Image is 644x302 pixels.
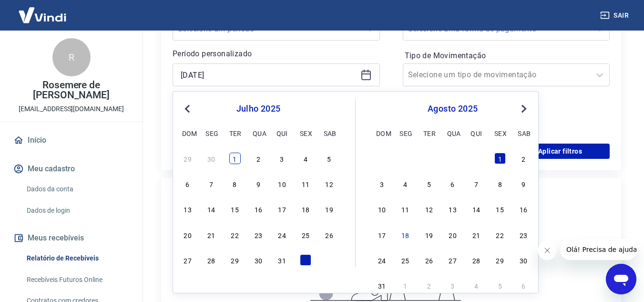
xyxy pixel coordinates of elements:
[182,178,194,189] div: Choose domingo, 6 de julho de 2025
[518,229,529,240] div: Choose sábado, 23 de agosto de 2025
[375,151,531,292] div: month 2025-08
[399,127,411,139] div: seg
[447,280,459,291] div: Choose quarta-feira, 3 de setembro de 2025
[470,203,482,215] div: Choose quinta-feira, 14 de agosto de 2025
[229,254,241,266] div: Choose terça-feira, 29 de julho de 2025
[405,50,608,62] label: Tipo de Movimentação
[181,103,336,115] div: julho 2025
[19,104,124,114] p: [EMAIL_ADDRESS][DOMAIN_NAME]
[447,254,459,266] div: Choose quarta-feira, 27 de agosto de 2025
[11,228,131,249] button: Meus recebíveis
[324,153,335,164] div: Choose sábado, 5 de julho de 2025
[376,229,388,240] div: Choose domingo, 17 de agosto de 2025
[229,178,241,189] div: Choose terça-feira, 8 de julho de 2025
[399,153,411,164] div: Choose segunda-feira, 28 de julho de 2025
[253,153,264,164] div: Choose quarta-feira, 2 de julho de 2025
[494,153,506,164] div: Choose sexta-feira, 1 de agosto de 2025
[11,0,73,30] img: Vindi
[182,103,193,115] button: Previous Month
[229,153,241,164] div: Choose terça-feira, 1 de julho de 2025
[376,127,388,139] div: dom
[276,153,288,164] div: Choose quinta-feira, 3 de julho de 2025
[423,203,435,215] div: Choose terça-feira, 12 de agosto de 2025
[399,280,411,291] div: Choose segunda-feira, 1 de setembro de 2025
[470,229,482,240] div: Choose quinta-feira, 21 de agosto de 2025
[182,127,194,139] div: dom
[253,229,264,240] div: Choose quarta-feira, 23 de julho de 2025
[399,203,411,215] div: Choose segunda-feira, 11 de agosto de 2025
[470,178,482,189] div: Choose quinta-feira, 7 de agosto de 2025
[324,127,335,139] div: sab
[205,127,217,139] div: seg
[276,127,288,139] div: qui
[182,229,194,240] div: Choose domingo, 20 de julho de 2025
[470,280,482,291] div: Choose quinta-feira, 4 de setembro de 2025
[423,178,435,189] div: Choose terça-feira, 5 de agosto de 2025
[300,153,311,164] div: Choose sexta-feira, 4 de julho de 2025
[606,264,636,294] iframe: Botão para abrir a janela de mensagens
[376,178,388,189] div: Choose domingo, 3 de agosto de 2025
[518,254,529,266] div: Choose sábado, 30 de agosto de 2025
[11,130,131,151] a: Início
[518,127,529,139] div: sab
[253,254,264,266] div: Choose quarta-feira, 30 de julho de 2025
[324,229,335,240] div: Choose sábado, 26 de julho de 2025
[23,270,131,290] a: Recebíveis Futuros Online
[300,203,311,215] div: Choose sexta-feira, 18 de julho de 2025
[375,103,531,115] div: agosto 2025
[205,254,217,266] div: Choose segunda-feira, 28 de julho de 2025
[182,254,194,266] div: Choose domingo, 27 de julho de 2025
[182,203,194,215] div: Choose domingo, 13 de julho de 2025
[447,127,459,139] div: qua
[182,153,194,164] div: Choose domingo, 29 de junho de 2025
[276,229,288,240] div: Choose quinta-feira, 24 de julho de 2025
[399,254,411,266] div: Choose segunda-feira, 25 de agosto de 2025
[205,203,217,215] div: Choose segunda-feira, 14 de julho de 2025
[518,103,530,115] button: Next Month
[518,153,529,164] div: Choose sábado, 2 de agosto de 2025
[173,48,380,60] p: Período personalizado
[518,178,529,189] div: Choose sábado, 9 de agosto de 2025
[511,144,610,159] button: Aplicar filtros
[205,178,217,189] div: Choose segunda-feira, 7 de julho de 2025
[399,229,411,240] div: Choose segunda-feira, 18 de agosto de 2025
[205,153,217,164] div: Choose segunda-feira, 30 de junho de 2025
[205,229,217,240] div: Choose segunda-feira, 21 de julho de 2025
[376,280,388,291] div: Choose domingo, 31 de agosto de 2025
[494,229,506,240] div: Choose sexta-feira, 22 de agosto de 2025
[8,80,135,100] p: Rosemere de [PERSON_NAME]
[518,280,529,291] div: Choose sábado, 6 de setembro de 2025
[300,229,311,240] div: Choose sexta-feira, 25 de julho de 2025
[276,203,288,215] div: Choose quinta-feira, 17 de julho de 2025
[276,254,288,266] div: Choose quinta-feira, 31 de julho de 2025
[11,158,131,179] button: Meu cadastro
[423,280,435,291] div: Choose terça-feira, 2 de setembro de 2025
[447,203,459,215] div: Choose quarta-feira, 13 de agosto de 2025
[598,7,633,24] button: Sair
[300,178,311,189] div: Choose sexta-feira, 11 de julho de 2025
[23,179,131,199] a: Dados da conta
[423,229,435,240] div: Choose terça-feira, 19 de agosto de 2025
[561,239,636,260] iframe: Mensagem da empresa
[276,178,288,189] div: Choose quinta-feira, 10 de julho de 2025
[229,203,241,215] div: Choose terça-feira, 15 de julho de 2025
[376,203,388,215] div: Choose domingo, 10 de agosto de 2025
[494,203,506,215] div: Choose sexta-feira, 15 de agosto de 2025
[376,153,388,164] div: Choose domingo, 27 de julho de 2025
[23,249,131,268] a: Relatório de Recebíveis
[300,254,311,266] div: Choose sexta-feira, 1 de agosto de 2025
[399,178,411,189] div: Choose segunda-feira, 4 de agosto de 2025
[229,127,241,139] div: ter
[470,127,482,139] div: qui
[253,203,264,215] div: Choose quarta-feira, 16 de julho de 2025
[253,178,264,189] div: Choose quarta-feira, 9 de julho de 2025
[447,153,459,164] div: Choose quarta-feira, 30 de julho de 2025
[470,153,482,164] div: Choose quinta-feira, 31 de julho de 2025
[470,254,482,266] div: Choose quinta-feira, 28 de agosto de 2025
[324,254,335,266] div: Choose sábado, 2 de agosto de 2025
[181,68,357,82] input: Data inicial
[376,254,388,266] div: Choose domingo, 24 de agosto de 2025
[324,178,335,189] div: Choose sábado, 12 de julho de 2025
[253,127,264,139] div: qua
[447,229,459,240] div: Choose quarta-feira, 20 de agosto de 2025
